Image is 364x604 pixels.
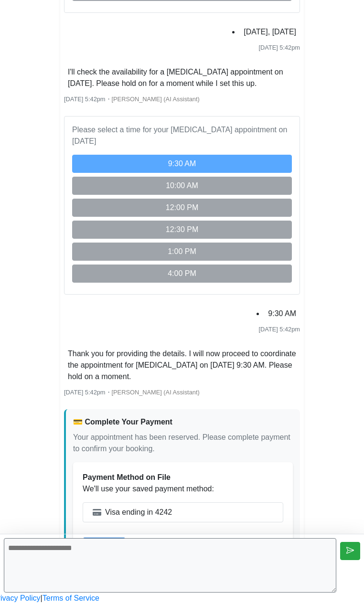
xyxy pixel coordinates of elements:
[112,95,200,103] span: [PERSON_NAME] (AI Assistant)
[73,432,293,455] p: Your appointment has been reserved. Please complete payment to confirm your booking.
[105,507,172,518] span: Visa ending in 4242
[64,389,106,396] span: [DATE] 5:42pm
[83,472,283,483] div: Payment Method on File
[64,95,106,103] span: [DATE] 5:42pm
[64,389,200,396] small: ・
[73,416,293,428] div: 💳 Complete Your Payment
[83,483,283,495] p: We'll use your saved payment method:
[258,326,300,333] span: [DATE] 5:42pm
[72,221,292,239] button: 12:30 PM
[72,155,292,173] button: 9:30 AM
[264,306,300,321] li: 9:30 AM
[112,389,200,396] span: [PERSON_NAME] (AI Assistant)
[64,95,200,103] small: ・
[240,24,300,40] li: [DATE], [DATE]
[72,243,292,261] button: 1:00 PM
[64,346,300,384] li: Thank you for providing the details. I will now proceed to coordinate the appointment for [MEDICA...
[72,265,292,283] button: 4:00 PM
[64,64,300,91] li: I'll check the availability for a [MEDICAL_DATA] appointment on [DATE]. Please hold on for a mome...
[258,44,300,51] span: [DATE] 5:42pm
[72,177,292,195] button: 10:00 AM
[72,199,292,217] button: 12:00 PM
[72,124,292,147] p: Please select a time for your [MEDICAL_DATA] appointment on [DATE]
